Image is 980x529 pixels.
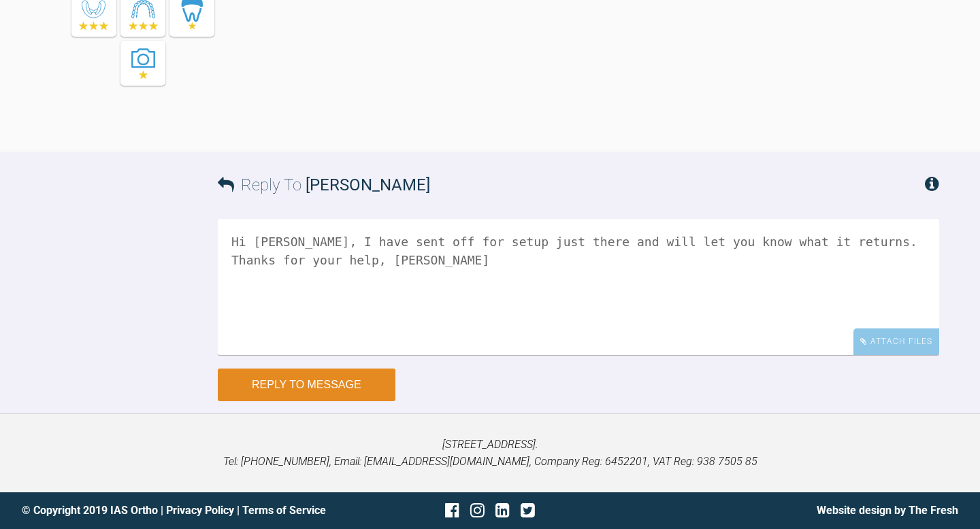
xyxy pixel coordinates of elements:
[853,328,939,355] div: Attach Files
[242,504,326,517] a: Terms of Service
[218,172,430,198] h3: Reply To
[817,504,958,517] a: Website design by The Fresh
[22,502,334,519] div: © Copyright 2019 IAS Ortho | |
[218,369,395,401] button: Reply to Message
[306,175,430,194] span: [PERSON_NAME]
[166,504,234,517] a: Privacy Policy
[22,436,958,471] p: [STREET_ADDRESS]. Tel: [PHONE_NUMBER], Email: [EMAIL_ADDRESS][DOMAIN_NAME], Company Reg: 6452201,...
[218,219,939,355] textarea: Hi [PERSON_NAME], I have sent off for setup just there and will let you know what it returns. Tha...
